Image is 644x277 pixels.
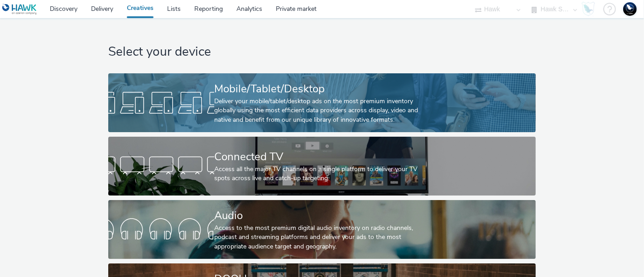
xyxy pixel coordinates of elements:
[214,149,426,165] div: Connected TV
[214,81,426,97] div: Mobile/Tablet/Desktop
[623,2,637,16] img: Support Hawk
[108,73,535,132] a: Mobile/Tablet/DesktopDeliver your mobile/tablet/desktop ads on the most premium inventory globall...
[2,4,37,15] img: undefined Logo
[582,2,595,16] img: Hawk Academy
[108,137,535,196] a: Connected TVAccess all the major TV channels on a single platform to deliver your TV spots across...
[108,43,535,61] h1: Select your device
[214,224,426,251] div: Access to the most premium digital audio inventory on radio channels, podcast and streaming platf...
[214,97,426,124] div: Deliver your mobile/tablet/desktop ads on the most premium inventory globally using the most effi...
[108,200,535,259] a: AudioAccess to the most premium digital audio inventory on radio channels, podcast and streaming ...
[214,208,426,224] div: Audio
[214,165,426,183] div: Access all the major TV channels on a single platform to deliver your TV spots across live and ca...
[582,2,599,16] a: Hawk Academy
